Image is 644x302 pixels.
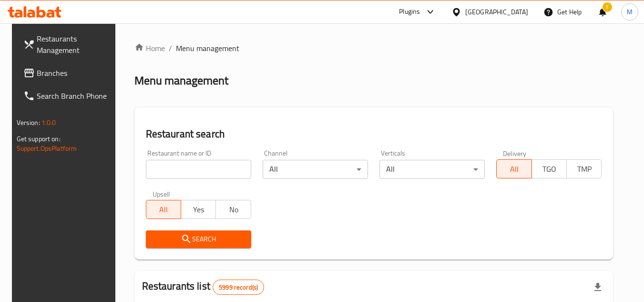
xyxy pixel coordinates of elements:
div: [GEOGRAPHIC_DATA] [465,7,528,17]
h2: Menu management [134,73,228,88]
span: All [150,203,177,217]
a: Support.OpsPlatform [17,142,77,155]
span: 5999 record(s) [213,283,264,292]
li: / [169,42,172,54]
h2: Restaurants list [142,279,265,295]
input: Search for restaurant name or ID.. [146,160,251,179]
nav: breadcrumb [134,42,613,54]
button: All [496,159,532,178]
span: Search [153,233,244,245]
a: Branches [16,62,120,84]
button: TGO [532,159,567,178]
span: Yes [185,203,212,217]
button: TMP [566,159,602,178]
div: All [379,160,485,179]
a: Search Branch Phone [16,84,120,107]
button: Search [146,230,251,248]
span: Get support on: [17,133,61,145]
button: No [215,200,251,219]
div: Total records count [213,280,264,295]
span: Menu management [176,42,239,54]
span: TGO [536,162,563,176]
span: 1.0.0 [41,116,56,129]
span: Branches [37,67,112,79]
div: All [263,160,368,179]
button: Yes [181,200,216,219]
span: All [501,162,528,176]
span: TMP [571,162,598,176]
div: Export file [586,276,609,299]
label: Delivery [503,150,527,156]
div: Plugins [399,6,420,18]
span: No [220,203,247,217]
label: Upsell [153,190,170,197]
span: Restaurants Management [37,33,112,56]
span: Search Branch Phone [37,90,112,102]
a: Home [134,42,165,54]
h2: Restaurant search [146,127,602,141]
button: All [146,200,181,219]
a: Restaurants Management [16,27,120,62]
span: Version: [17,116,40,129]
span: M [627,7,633,17]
